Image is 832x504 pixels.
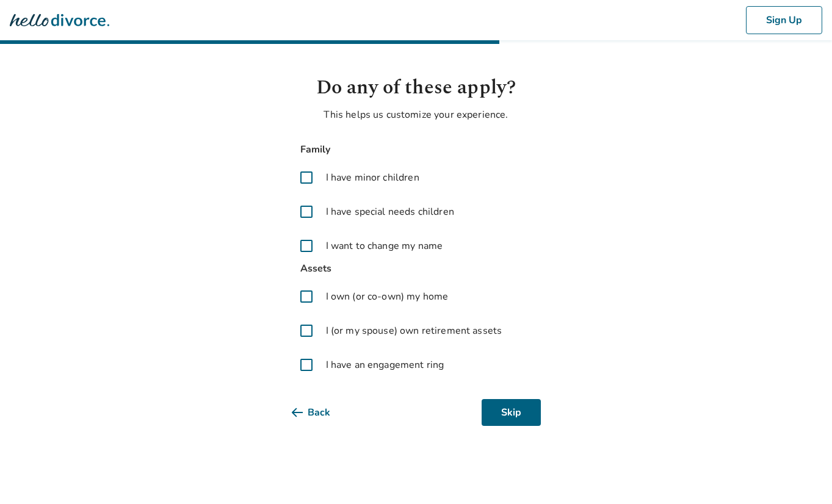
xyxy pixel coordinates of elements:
span: Assets [292,261,541,277]
span: I want to change my name [326,239,443,253]
iframe: Chat Widget [771,445,832,504]
span: Family [292,142,541,158]
span: I have special needs children [326,204,454,219]
button: Skip [482,399,541,426]
button: Sign Up [746,6,822,34]
span: I (or my spouse) own retirement assets [326,323,502,338]
h1: Do any of these apply? [292,73,541,103]
button: Back [292,399,350,426]
span: I own (or co-own) my home [326,289,449,304]
span: I have minor children [326,170,419,185]
p: This helps us customize your experience. [292,107,541,122]
span: I have an engagement ring [326,358,444,372]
